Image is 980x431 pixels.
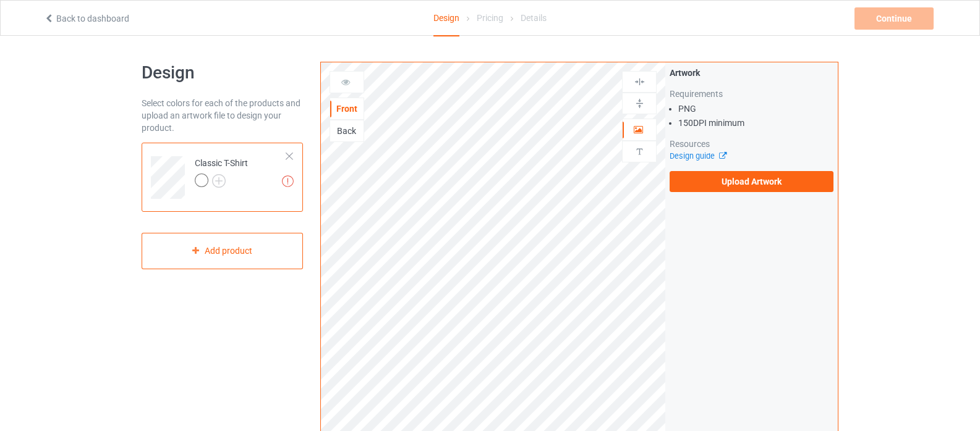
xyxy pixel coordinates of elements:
[521,1,547,35] div: Details
[670,67,833,79] div: Artwork
[670,138,833,150] div: Resources
[142,97,303,134] div: Select colors for each of the products and upload an artwork file to design your product.
[433,1,459,36] div: Design
[670,88,833,100] div: Requirements
[634,98,646,109] img: svg%3E%0A
[330,103,364,115] div: Front
[477,1,503,35] div: Pricing
[678,117,833,129] li: 150 DPI minimum
[282,175,294,187] img: exclamation icon
[634,76,646,88] img: svg%3E%0A
[670,171,833,192] label: Upload Artwork
[142,233,303,269] div: Add product
[212,174,226,188] img: svg+xml;base64,PD94bWwgdmVyc2lvbj0iMS4wIiBlbmNvZGluZz0iVVRGLTgiPz4KPHN2ZyB3aWR0aD0iMjJweCIgaGVpZ2...
[44,14,129,23] a: Back to dashboard
[330,125,364,137] div: Back
[678,103,833,115] li: PNG
[142,143,303,212] div: Classic T-Shirt
[142,62,303,84] h1: Design
[670,151,726,161] a: Design guide
[634,146,646,157] img: svg%3E%0A
[195,157,248,186] div: Classic T-Shirt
